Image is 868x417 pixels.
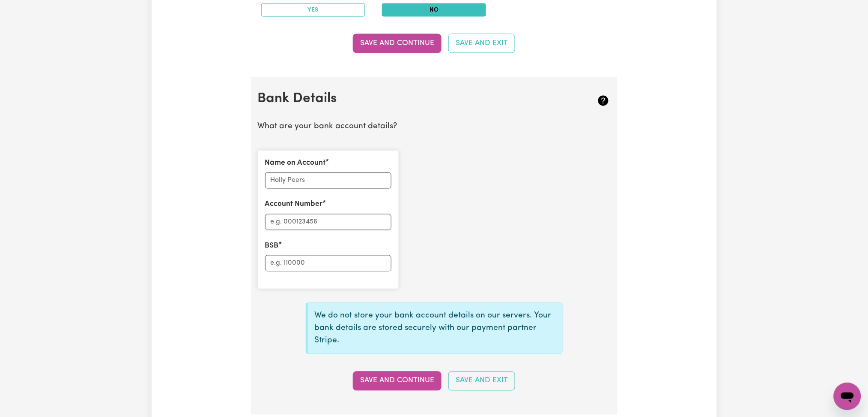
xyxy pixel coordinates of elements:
[258,121,611,133] p: What are your bank account details?
[265,172,391,189] input: Holly Peers
[265,241,279,252] label: BSB
[353,372,441,390] button: Save and Continue
[315,310,555,347] p: We do not store your bank account details on our servers. Your bank details are stored securely w...
[353,34,441,53] button: Save and Continue
[448,372,515,390] button: Save and Exit
[261,3,365,17] button: Yes
[265,255,391,272] input: e.g. 110000
[258,91,552,107] h2: Bank Details
[382,3,486,17] button: No
[265,199,323,210] label: Account Number
[834,383,861,410] iframe: Button to launch messaging window
[448,34,515,53] button: Save and Exit
[265,214,391,230] input: e.g. 000123456
[265,158,326,169] label: Name on Account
